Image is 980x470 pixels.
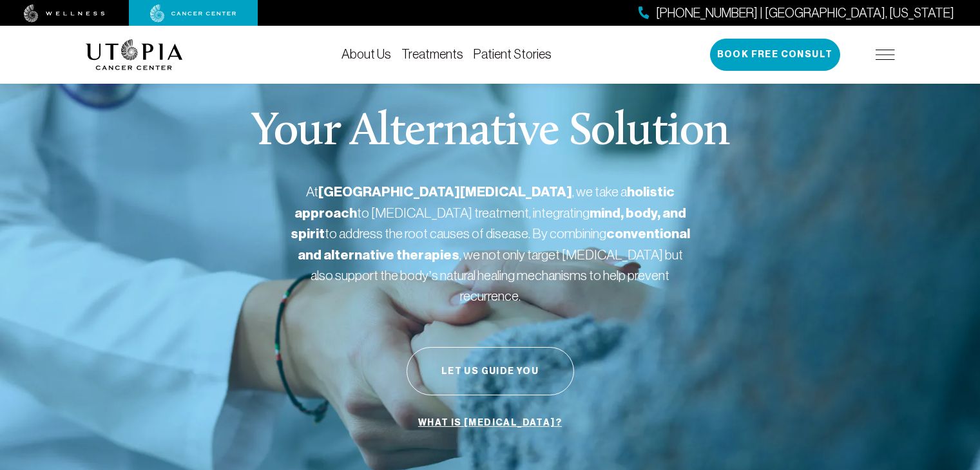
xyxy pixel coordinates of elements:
[639,4,954,23] a: [PHONE_NUMBER] | [GEOGRAPHIC_DATA], [US_STATE]
[86,39,183,70] img: logo
[150,5,236,23] img: cancer center
[474,47,552,61] a: Patient Stories
[876,50,895,60] img: icon-hamburger
[656,4,954,23] span: [PHONE_NUMBER] | [GEOGRAPHIC_DATA], [US_STATE]
[318,183,572,200] strong: [GEOGRAPHIC_DATA][MEDICAL_DATA]
[401,47,463,61] a: Treatments
[710,39,840,71] button: Book Free Consult
[294,183,675,221] strong: holistic approach
[251,109,729,156] p: Your Alternative Solution
[24,5,105,23] img: wellness
[407,347,574,395] button: Let Us Guide You
[341,47,391,61] a: About Us
[298,225,690,263] strong: conventional and alternative therapies
[415,411,565,435] a: What is [MEDICAL_DATA]?
[291,182,690,306] p: At , we take a to [MEDICAL_DATA] treatment, integrating to address the root causes of disease. By...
